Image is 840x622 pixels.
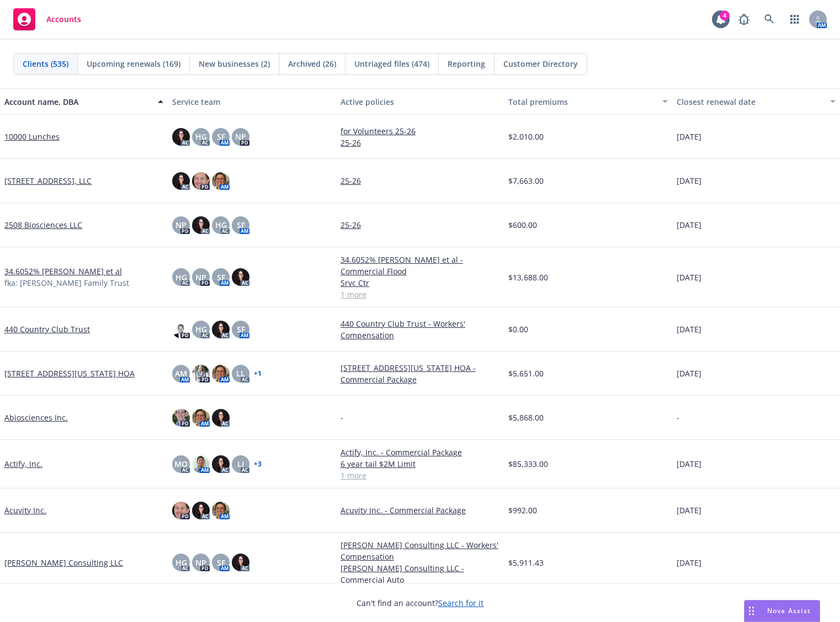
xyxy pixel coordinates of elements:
[192,455,210,473] img: photo
[677,323,701,335] span: [DATE]
[504,88,672,115] button: Total premiums
[237,219,245,231] span: SF
[341,562,499,586] a: [PERSON_NAME] Consulting LLC - Commercial Auto
[508,557,544,568] span: $5,911.43
[212,455,230,473] img: photo
[758,8,780,30] a: Search
[176,272,187,283] span: HG
[448,58,485,70] span: Reporting
[744,600,820,622] button: Nova Assist
[212,172,230,190] img: photo
[217,557,225,568] span: SF
[677,272,701,283] span: [DATE]
[508,368,544,379] span: $5,651.00
[672,88,840,115] button: Closest renewal date
[237,458,244,470] span: LI
[677,504,701,516] span: [DATE]
[677,412,679,423] span: -
[176,219,187,231] span: NP
[745,600,758,621] div: Drag to move
[354,58,429,70] span: Untriaged files (474)
[236,368,245,379] span: LL
[341,318,499,341] a: 440 Country Club Trust - Workers' Compensation
[172,96,331,108] div: Service team
[212,409,230,427] img: photo
[341,254,499,277] a: 34.6052% [PERSON_NAME] et al - Commercial Flood
[217,131,225,142] span: SF
[175,368,187,379] span: AM
[4,323,90,335] a: 440 Country Club Trust
[341,289,499,300] a: 1 more
[288,58,336,70] span: Archived (26)
[254,370,262,377] a: + 1
[46,15,81,24] span: Accounts
[341,125,499,137] a: for Volunteers 25-26
[341,446,499,458] a: Actify, Inc. - Commercial Package
[192,502,210,519] img: photo
[677,131,701,142] span: [DATE]
[195,323,207,335] span: HG
[720,10,730,20] div: 4
[172,502,190,519] img: photo
[232,554,249,571] img: photo
[341,470,499,481] a: 1 more
[192,365,210,382] img: photo
[341,277,499,289] a: Srvc Ctr
[677,458,701,470] span: [DATE]
[677,175,701,187] span: [DATE]
[508,272,548,283] span: $13,688.00
[508,96,655,108] div: Total premiums
[9,4,86,35] a: Accounts
[172,128,190,146] img: photo
[4,96,151,108] div: Account name, DBA
[508,175,544,187] span: $7,663.00
[4,557,123,568] a: [PERSON_NAME] Consulting LLC
[341,362,499,385] a: [STREET_ADDRESS][US_STATE] HOA - Commercial Package
[237,323,245,335] span: SF
[87,58,180,70] span: Upcoming renewals (169)
[4,277,129,289] span: fka: [PERSON_NAME] Family Trust
[212,502,230,519] img: photo
[508,323,528,335] span: $0.00
[217,272,225,283] span: SF
[341,539,499,562] a: [PERSON_NAME] Consulting LLC - Workers' Compensation
[508,504,537,516] span: $992.00
[767,606,811,615] span: Nova Assist
[192,216,210,234] img: photo
[215,219,227,231] span: HG
[192,409,210,427] img: photo
[232,268,249,286] img: photo
[174,458,188,470] span: MQ
[784,8,806,30] a: Switch app
[4,368,135,379] a: [STREET_ADDRESS][US_STATE] HOA
[172,321,190,338] img: photo
[4,219,82,231] a: 2508 Biosciences LLC
[4,265,122,277] a: 34.6052% [PERSON_NAME] et al
[212,365,230,382] img: photo
[508,412,544,423] span: $5,868.00
[195,557,206,568] span: NP
[4,412,68,423] a: Abiosciences Inc.
[195,131,207,142] span: HG
[341,504,499,516] a: Acuvity Inc. - Commercial Package
[4,131,60,142] a: 10000 Lunches
[341,458,499,470] a: 6 year tail $2M Limit
[677,96,823,108] div: Closest renewal date
[508,458,548,470] span: $85,333.00
[235,131,246,142] span: NP
[172,172,190,190] img: photo
[176,557,187,568] span: HG
[357,597,483,609] span: Can't find an account?
[341,412,343,423] span: -
[341,96,499,108] div: Active policies
[4,175,92,187] a: [STREET_ADDRESS], LLC
[341,219,499,231] a: 25-26
[4,504,46,516] a: Acuvity Inc.
[172,409,190,427] img: photo
[677,557,701,568] span: [DATE]
[733,8,755,30] a: Report a Bug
